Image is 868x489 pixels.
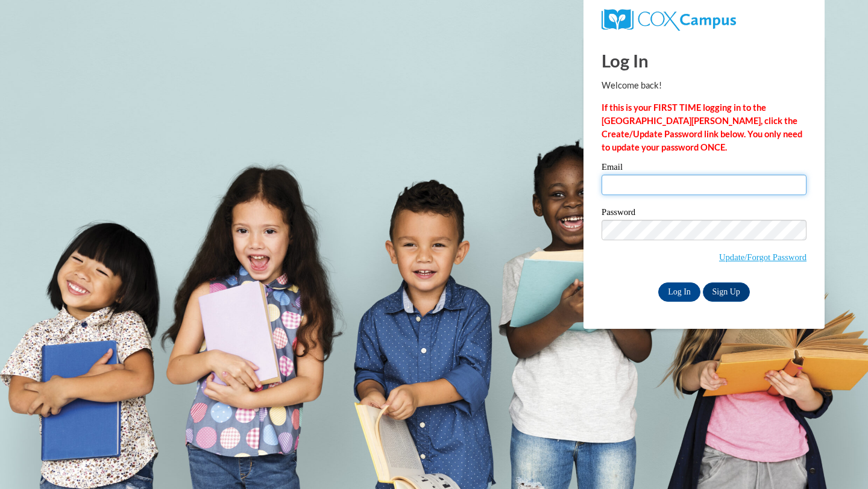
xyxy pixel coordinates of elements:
[602,79,807,92] p: Welcome back!
[602,102,802,152] strong: If this is your FIRST TIME logging in to the [GEOGRAPHIC_DATA][PERSON_NAME], click the Create/Upd...
[602,208,807,220] label: Password
[602,9,736,31] img: COX Campus
[719,252,807,262] a: Update/Forgot Password
[602,14,736,24] a: COX Campus
[602,163,807,175] label: Email
[658,282,700,302] input: Log In
[703,282,750,302] a: Sign Up
[602,48,807,73] h1: Log In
